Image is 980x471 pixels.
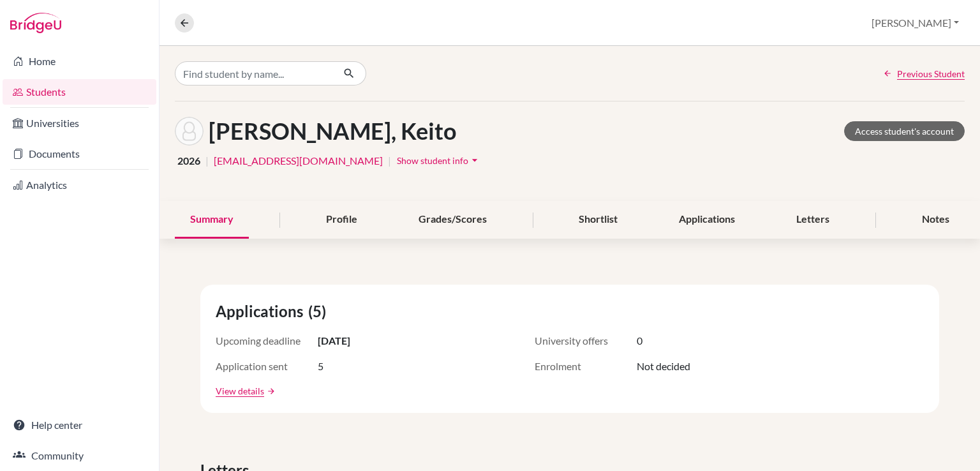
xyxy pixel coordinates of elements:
[209,117,456,145] h1: [PERSON_NAME], Keito
[311,201,373,239] div: Profile
[318,359,323,374] span: 5
[214,153,383,168] a: [EMAIL_ADDRESS][DOMAIN_NAME]
[844,121,965,141] a: Access student's account
[468,154,481,167] i: arrow_drop_down
[563,201,633,239] div: Shortlist
[216,359,318,374] span: Application sent
[3,141,156,167] a: Documents
[883,67,965,80] a: Previous Student
[396,151,482,170] button: Show student infoarrow_drop_down
[637,359,690,374] span: Not decided
[264,387,276,396] a: arrow_forward
[216,300,308,323] span: Applications
[216,333,318,348] span: Upcoming deadline
[175,61,333,86] input: Find student by name...
[318,333,350,348] span: [DATE]
[535,333,637,348] span: University offers
[175,201,249,239] div: Summary
[177,153,200,168] span: 2026
[866,11,965,35] button: [PERSON_NAME]
[388,153,391,168] span: |
[397,155,468,166] span: Show student info
[637,333,642,348] span: 0
[781,201,845,239] div: Letters
[175,117,204,146] img: Keito Yoshinari's avatar
[3,79,156,105] a: Students
[3,412,156,438] a: Help center
[3,443,156,468] a: Community
[403,201,502,239] div: Grades/Scores
[308,300,331,323] span: (5)
[3,110,156,136] a: Universities
[664,201,750,239] div: Applications
[907,201,965,239] div: Notes
[10,13,61,33] img: Bridge-U
[3,172,156,198] a: Analytics
[3,49,156,74] a: Home
[216,384,264,398] a: View details
[535,359,637,374] span: Enrolment
[897,67,965,80] span: Previous Student
[205,153,209,168] span: |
